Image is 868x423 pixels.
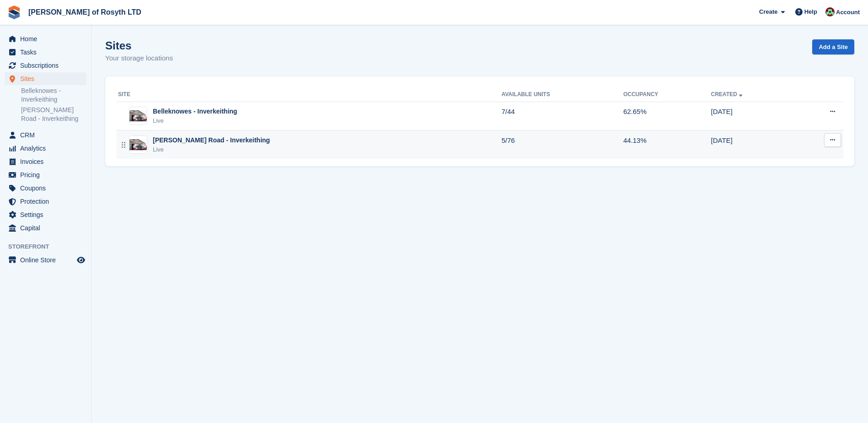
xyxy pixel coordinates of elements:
a: menu [5,222,86,234]
span: CRM [20,129,75,141]
a: menu [5,129,86,141]
a: menu [5,195,86,208]
span: Settings [20,208,75,221]
a: menu [5,72,86,85]
a: menu [5,46,86,59]
a: menu [5,155,86,168]
a: [PERSON_NAME] of Rosyth LTD [25,5,145,20]
a: Belleknowes - Inverkeithing [21,87,86,104]
img: stora-icon-8386f47178a22dfd0bd8f6a31ec36ba5ce8667c1dd55bd0f319d3a0aa187defe.svg [7,5,21,19]
a: menu [5,33,86,45]
img: Image of Belleknowes - Inverkeithing site [129,110,147,121]
th: Site [116,87,501,102]
img: Anne Thomson [825,7,835,16]
td: [DATE] [711,102,795,130]
img: Image of Boreland Road - Inverkeithing site [129,139,147,150]
a: menu [5,59,86,72]
span: Capital [20,222,75,234]
td: 5/76 [501,130,623,159]
span: Create [759,7,777,16]
th: Occupancy [623,87,711,102]
span: Pricing [20,168,75,181]
a: menu [5,254,86,266]
span: Coupons [20,182,75,195]
p: Your storage locations [105,53,173,64]
span: Invoices [20,155,75,168]
a: menu [5,142,86,155]
td: [DATE] [711,130,795,159]
span: Protection [20,195,75,208]
a: Add a Site [812,39,854,54]
div: Live [153,145,270,154]
span: Online Store [20,254,75,266]
div: [PERSON_NAME] Road - Inverkeithing [153,136,270,145]
a: Preview store [75,255,86,266]
a: menu [5,208,86,221]
a: Created [711,91,744,98]
span: Help [804,7,817,16]
th: Available Units [501,87,623,102]
div: Live [153,116,237,125]
span: Tasks [20,46,75,59]
h1: Sites [105,39,173,52]
span: Account [836,8,860,17]
span: Subscriptions [20,59,75,72]
span: Analytics [20,142,75,155]
a: menu [5,182,86,195]
span: Home [20,33,75,45]
div: Belleknowes - Inverkeithing [153,107,237,116]
td: 7/44 [501,102,623,130]
td: 44.13% [623,130,711,159]
span: Sites [20,72,75,85]
td: 62.65% [623,102,711,130]
a: [PERSON_NAME] Road - Inverkeithing [21,106,86,123]
span: Storefront [8,242,91,251]
a: menu [5,168,86,181]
